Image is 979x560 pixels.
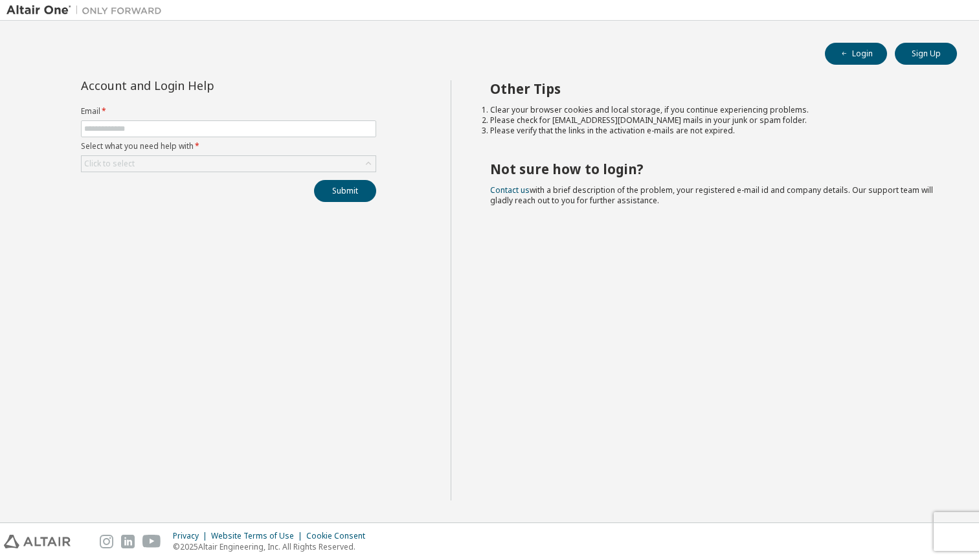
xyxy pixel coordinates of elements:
h2: Other Tips [490,80,934,97]
div: Account and Login Help [81,80,317,91]
a: Contact us [490,185,530,196]
img: instagram.svg [100,535,113,548]
span: with a brief description of the problem, your registered e-mail id and company details. Our suppo... [490,185,933,206]
div: Cookie Consent [306,531,373,541]
label: Select what you need help with [81,141,376,151]
h2: Not sure how to login? [490,161,934,177]
div: Click to select [84,159,135,169]
li: Please verify that the links in the activation e-mails are not expired. [490,126,934,136]
img: linkedin.svg [121,535,135,548]
div: Website Terms of Use [211,531,306,541]
img: altair_logo.svg [4,535,71,548]
button: Submit [314,180,376,202]
button: Sign Up [895,43,957,65]
img: youtube.svg [142,535,161,548]
p: © 2025 Altair Engineering, Inc. All Rights Reserved. [173,541,373,552]
label: Email [81,106,376,117]
img: Altair One [6,4,168,17]
button: Login [825,43,887,65]
div: Privacy [173,531,211,541]
li: Clear your browser cookies and local storage, if you continue experiencing problems. [490,105,934,115]
div: Click to select [82,156,376,172]
li: Please check for [EMAIL_ADDRESS][DOMAIN_NAME] mails in your junk or spam folder. [490,115,934,126]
